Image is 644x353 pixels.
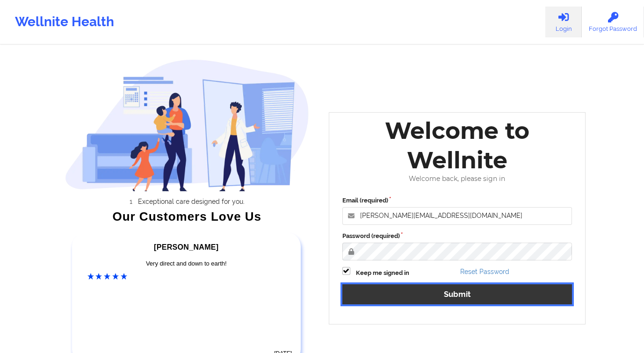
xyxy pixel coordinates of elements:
a: Reset Password [460,268,509,275]
label: Keep me signed in [356,268,409,278]
li: Exceptional care designed for you. [73,198,309,205]
div: Very direct and down to earth! [87,259,286,268]
a: Forgot Password [582,7,644,37]
div: Welcome to Wellnite [336,116,579,175]
label: Password (required) [342,231,572,241]
div: Our Customers Love Us [65,212,309,221]
img: wellnite-auth-hero_200.c722682e.png [65,59,309,191]
input: Email address [342,207,572,225]
a: Login [545,7,582,37]
span: [PERSON_NAME] [154,243,218,251]
div: Welcome back, please sign in [336,175,579,183]
label: Email (required) [342,196,572,205]
button: Submit [342,284,572,304]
